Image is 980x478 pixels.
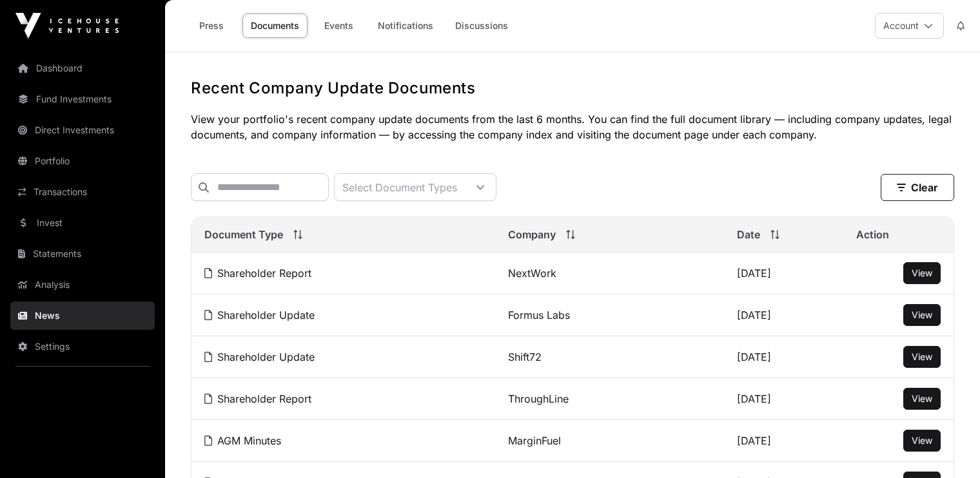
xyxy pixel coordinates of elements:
a: Portfolio [10,147,155,175]
span: Document Type [204,227,283,242]
a: Direct Investments [10,116,155,144]
button: View [903,430,941,452]
a: View [912,267,932,280]
a: AGM Minutes [204,434,281,447]
a: Shareholder Update [204,350,315,363]
a: Invest [10,209,155,237]
a: Events [313,14,364,38]
span: View [912,435,932,446]
a: View [912,434,932,447]
button: View [903,262,941,284]
p: View your portfolio's recent company update documents from the last 6 months. You can find the fu... [191,111,954,142]
a: Analysis [10,271,155,299]
span: Company [508,227,556,242]
a: View [912,309,932,321]
span: View [912,393,932,404]
button: View [903,388,941,410]
span: Action [856,227,889,242]
a: Shareholder Report [204,267,311,280]
iframe: Chat Widget [916,416,980,478]
img: Icehouse Ventures Logo [15,13,119,39]
a: Formus Labs [508,309,570,321]
a: Settings [10,332,155,361]
div: Select Document Types [335,174,465,200]
h1: Recent Company Update Documents [191,78,954,99]
a: Shift72 [508,350,542,363]
td: [DATE] [724,294,843,336]
a: View [912,392,932,405]
a: Shareholder Update [204,309,315,321]
a: MarginFuel [508,434,561,447]
a: Press [186,14,237,38]
td: [DATE] [724,336,843,378]
button: View [903,304,941,326]
a: Discussions [447,14,516,38]
a: Statements [10,240,155,268]
a: Dashboard [10,54,155,82]
a: Transactions [10,178,155,206]
span: View [912,267,932,278]
td: [DATE] [724,378,843,420]
button: Account [875,13,944,39]
a: View [912,350,932,363]
button: View [903,346,941,368]
span: Date [737,227,760,242]
span: View [912,309,932,320]
a: Documents [242,14,308,38]
td: [DATE] [724,253,843,294]
span: View [912,351,932,362]
a: News [10,301,155,330]
button: Clear [881,174,954,201]
a: ThroughLine [508,392,569,405]
a: Fund Investments [10,85,155,113]
a: Shareholder Report [204,392,311,405]
a: Notifications [369,14,442,38]
td: [DATE] [724,420,843,462]
a: NextWork [508,267,556,280]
